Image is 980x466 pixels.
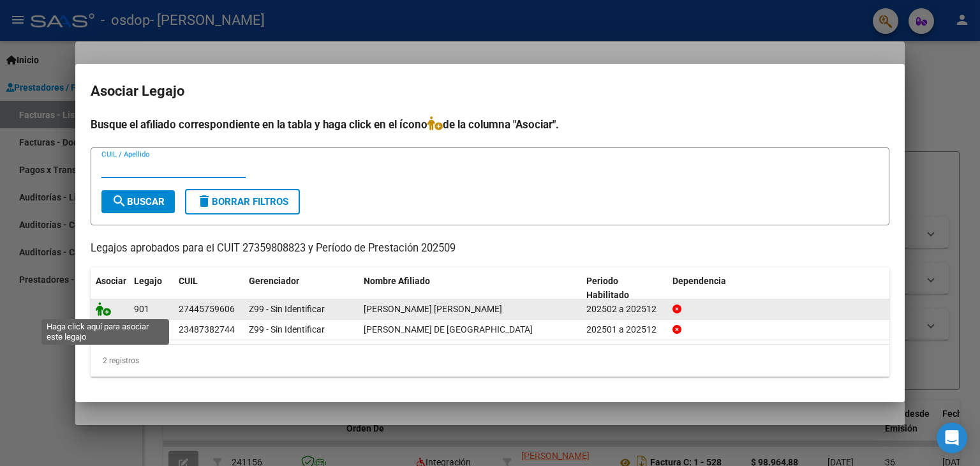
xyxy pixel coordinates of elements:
button: Borrar Filtros [185,189,300,214]
span: Buscar [112,196,165,207]
datatable-header-cell: Nombre Afiliado [359,267,581,310]
div: 202501 a 202512 [586,322,662,337]
mat-icon: search [112,193,127,209]
datatable-header-cell: Asociar [91,267,129,310]
mat-icon: delete [197,193,212,209]
h4: Busque el afiliado correspondiente en la tabla y haga click en el ícono de la columna "Asociar". [91,116,889,133]
div: Open Intercom Messenger [937,423,967,453]
button: Buscar [101,190,175,213]
span: Periodo Habilitado [586,276,629,301]
span: Gerenciador [249,276,299,286]
p: Legajos aprobados para el CUIT 27359808823 y Período de Prestación 202509 [91,241,889,257]
div: 23487382744 [179,322,235,337]
h2: Asociar Legajo [91,79,889,103]
div: 27445759606 [179,302,235,317]
span: CUIL [179,276,198,286]
span: Z99 - Sin Identificar [249,324,325,334]
datatable-header-cell: Dependencia [667,267,890,310]
span: Borrar Filtros [197,196,288,207]
datatable-header-cell: Gerenciador [244,267,359,310]
span: 281 [134,324,149,334]
span: GAITAN CARMELA LUCIA [364,304,502,314]
span: Dependencia [672,276,726,286]
div: 2 registros [91,345,889,377]
span: Asociar [96,276,126,286]
datatable-header-cell: Periodo Habilitado [581,267,667,310]
datatable-header-cell: Legajo [129,267,174,310]
span: Z99 - Sin Identificar [249,304,325,314]
span: Nombre Afiliado [364,276,430,286]
span: CACERES AMPARO DE LOS ANGELES [364,324,533,334]
datatable-header-cell: CUIL [174,267,244,310]
span: 901 [134,304,149,314]
div: 202502 a 202512 [586,302,662,317]
span: Legajo [134,276,162,286]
